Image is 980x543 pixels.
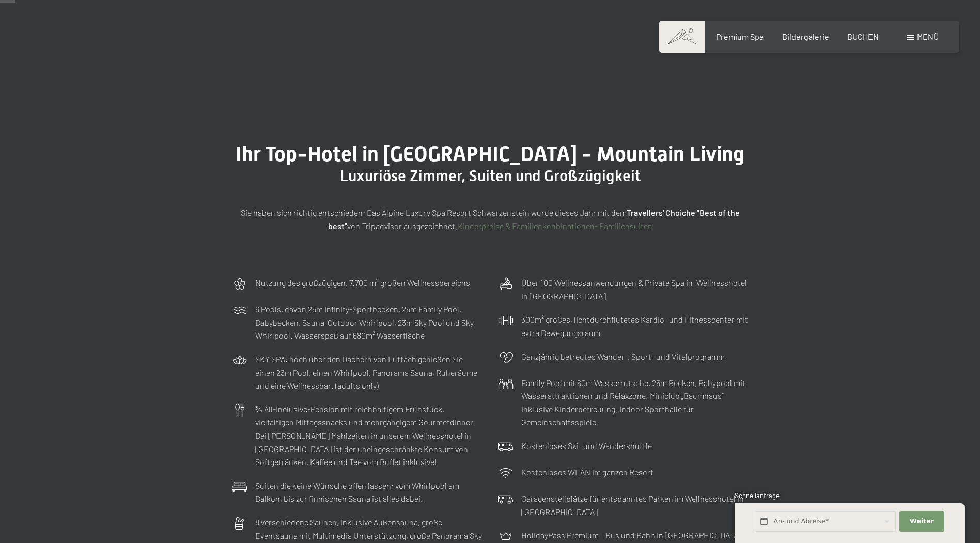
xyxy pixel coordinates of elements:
[735,491,780,500] span: Schnellanfrage
[782,31,829,41] a: Bildergalerie
[255,403,483,469] p: ¾ All-inclusive-Pension mit reichhaltigem Frühstück, vielfältigen Mittagssnacks und mehrgängigem ...
[232,206,749,232] p: Sie haben sich richtig entschieden: Das Alpine Luxury Spa Resort Schwarzenstein wurde dieses Jahr...
[328,207,740,231] strong: Travellers' Choiche "Best of the best"
[255,276,470,290] p: Nutzung des großzügigen, 7.700 m² großen Wellnessbereichs
[521,466,654,479] p: Kostenloses WLAN im ganzen Resort
[255,302,483,342] p: 6 Pools, davon 25m Infinity-Sportbecken, 25m Family Pool, Babybecken, Sauna-Outdoor Whirlpool, 23...
[521,492,749,518] p: Garagenstellplätze für entspanntes Parken im Wellnesshotel in [GEOGRAPHIC_DATA]
[521,439,652,453] p: Kostenloses Ski- und Wandershuttle
[521,276,749,302] p: Über 100 Wellnessanwendungen & Private Spa im Wellnesshotel in [GEOGRAPHIC_DATA]
[521,376,749,429] p: Family Pool mit 60m Wasserrutsche, 25m Becken, Babypool mit Wasserattraktionen und Relaxzone. Min...
[236,142,744,166] span: Ihr Top-Hotel in [GEOGRAPHIC_DATA] - Mountain Living
[340,167,641,185] span: Luxuriöse Zimmer, Suiten und Großzügigkeit
[521,313,749,339] p: 300m² großes, lichtdurchflutetes Kardio- und Fitnesscenter mit extra Bewegungsraum
[899,511,944,532] button: Weiter
[255,353,483,392] p: SKY SPA: hoch über den Dächern von Luttach genießen Sie einen 23m Pool, einen Whirlpool, Panorama...
[716,31,764,41] a: Premium Spa
[917,31,939,41] span: Menü
[458,221,652,231] a: Kinderpreise & Familienkonbinationen- Familiensuiten
[255,479,483,505] p: Suiten die keine Wünsche offen lassen: vom Whirlpool am Balkon, bis zur finnischen Sauna ist alle...
[847,31,879,41] a: BUCHEN
[910,517,934,526] span: Weiter
[521,350,725,363] p: Ganzjährig betreutes Wander-, Sport- und Vitalprogramm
